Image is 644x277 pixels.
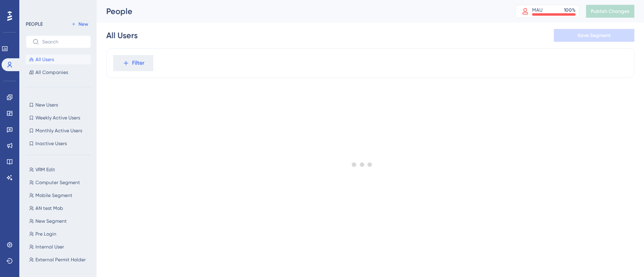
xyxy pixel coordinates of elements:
span: All Users [35,56,54,63]
span: VRM Edit [35,166,55,173]
button: Weekly Active Users [26,113,91,123]
div: PEOPLE [26,21,43,27]
button: New [68,19,91,29]
button: Save Segment [554,29,634,42]
div: MAU [532,7,543,13]
span: Computer Segment [35,179,80,186]
button: VRM Edit [26,165,96,174]
button: Publish Changes [586,5,634,18]
button: Internal User [26,242,96,252]
button: New Users [26,100,91,110]
div: 100 % [564,7,576,13]
input: Search [42,39,84,45]
button: AN test Mob [26,203,96,213]
button: Computer Segment [26,178,96,187]
span: External Permit Holder [35,256,86,263]
span: Inactive Users [35,140,67,147]
span: New Segment [35,218,67,224]
button: Mobile Segment [26,191,96,200]
div: All Users [106,30,138,41]
button: Inactive Users [26,139,91,148]
button: Monthly Active Users [26,126,91,135]
span: All Companies [35,69,68,76]
span: New [78,21,88,27]
button: External Permit Holder [26,255,96,265]
span: Weekly Active Users [35,115,80,121]
span: AN test Mob [35,205,63,211]
div: People [106,6,495,17]
span: Publish Changes [591,8,630,14]
button: Pre Login [26,229,96,239]
span: New Users [35,102,58,108]
span: Mobile Segment [35,192,72,199]
button: All Companies [26,68,91,77]
span: Internal User [35,244,64,250]
span: Save Segment [578,32,611,39]
span: Monthly Active Users [35,127,82,134]
span: Pre Login [35,231,56,237]
button: All Users [26,55,91,64]
button: New Segment [26,216,96,226]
